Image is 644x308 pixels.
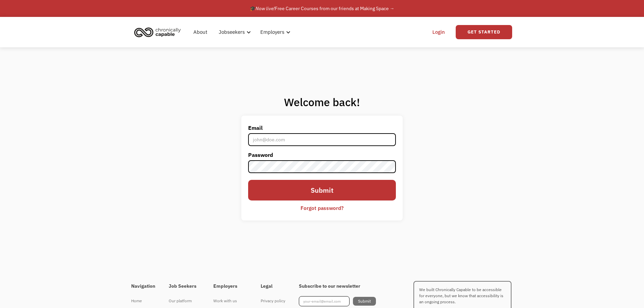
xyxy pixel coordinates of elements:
[260,28,284,36] div: Employers
[261,297,285,305] div: Privacy policy
[301,204,343,212] div: Forgot password?
[131,296,155,306] a: Home
[256,5,275,11] em: Now live!
[248,180,396,200] input: Submit
[261,283,285,289] h4: Legal
[189,21,211,43] a: About
[131,297,155,305] div: Home
[241,95,402,109] h1: Welcome back!
[248,149,396,160] label: Password
[213,296,247,306] a: Work with us
[131,283,155,289] h4: Navigation
[248,133,396,146] input: john@doe.com
[256,21,292,43] div: Employers
[250,4,395,13] div: 🎓 Free Career Courses from our friends at Making Space →
[213,283,247,289] h4: Employers
[215,21,253,43] div: Jobseekers
[248,122,396,213] form: Email Form 2
[169,283,200,289] h4: Job Seekers
[261,296,285,306] a: Privacy policy
[299,283,376,289] h4: Subscribe to our newsletter
[299,296,376,306] form: Footer Newsletter
[295,202,349,214] a: Forgot password?
[169,297,200,305] div: Our platform
[248,122,396,133] label: Email
[132,25,183,40] img: Chronically Capable logo
[428,21,449,43] a: Login
[299,296,350,306] input: your-email@email.com
[132,25,186,40] a: home
[353,297,376,306] input: Submit
[456,25,512,39] a: Get Started
[169,296,200,306] a: Our platform
[213,297,247,305] div: Work with us
[219,28,245,36] div: Jobseekers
